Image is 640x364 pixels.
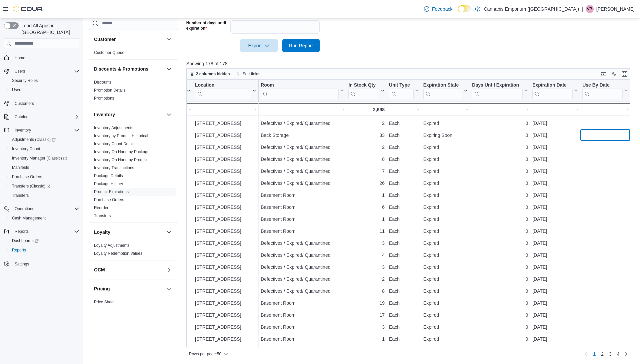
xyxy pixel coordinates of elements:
[89,124,178,222] div: Inventory
[94,205,108,210] a: Reorder
[243,71,260,77] span: Sort fields
[7,144,82,154] button: Inventory Count
[1,204,82,213] button: Operations
[189,351,221,357] span: Rows per page : 50
[12,193,29,198] span: Transfers
[15,128,31,133] span: Inventory
[12,205,37,213] button: Operations
[1,112,82,122] button: Catalog
[621,70,629,78] button: Enter fullscreen
[89,298,178,309] div: Pricing
[196,71,230,77] span: 2 columns hidden
[15,229,29,234] span: Reports
[15,114,28,120] span: Catalog
[12,165,29,170] span: Manifests
[7,135,82,144] a: Adjustments (Classic)
[186,60,635,67] p: Showing 178 of 178
[4,50,79,286] nav: Complex example
[614,349,622,359] a: Page 4 of 4
[7,182,82,191] a: Transfers (Classic)
[13,6,43,12] img: Cova
[421,2,455,16] a: Feedback
[7,172,82,182] button: Purchase Orders
[458,5,472,12] input: Dark Mode
[187,70,233,78] button: 2 columns hidden
[165,228,173,236] button: Loyalty
[582,5,583,13] p: |
[94,189,129,194] a: Product Expirations
[94,66,148,72] h3: Discounts & Promotions
[9,214,79,222] span: Cash Management
[165,111,173,119] button: Inventory
[7,76,82,85] button: Security Roles
[12,205,79,213] span: Operations
[261,106,344,114] div: -
[12,99,79,108] span: Customers
[12,174,42,180] span: Purchase Orders
[9,246,29,254] a: Reports
[9,237,41,245] a: Dashboards
[606,349,614,359] a: Page 3 of 4
[1,259,82,268] button: Settings
[94,213,111,218] a: Transfers
[94,174,123,178] a: Package Details
[94,266,164,273] button: OCM
[12,100,37,108] a: Customers
[610,70,618,78] button: Display options
[458,12,458,13] span: Dark Mode
[12,260,32,268] a: Settings
[94,111,164,118] button: Inventory
[94,142,136,146] a: Inventory Count Details
[94,111,115,118] h3: Inventory
[94,266,105,273] h3: OCM
[94,229,110,235] h3: Loyalty
[9,237,79,245] span: Dashboards
[9,136,58,144] a: Adjustments (Classic)
[582,349,630,359] nav: Pagination for preceding grid
[15,206,34,211] span: Operations
[15,101,34,106] span: Customers
[7,163,82,172] button: Manifests
[94,197,124,202] a: Purchase Orders
[165,65,173,73] button: Discounts & Promotions
[7,245,82,255] button: Reports
[9,164,32,172] a: Manifests
[1,126,82,135] button: Inventory
[7,213,82,223] button: Cash Management
[12,183,50,189] span: Transfers (Classic)
[186,20,228,31] label: Number of days until expiration
[9,86,79,94] span: Users
[348,106,385,114] div: 2,698
[7,154,82,163] a: Inventory Manager (Classic)
[12,113,79,121] span: Catalog
[244,39,274,52] span: Export
[12,259,79,268] span: Settings
[165,266,173,274] button: OCM
[590,349,598,359] button: Page 1 of 4
[617,351,620,357] span: 4
[9,77,79,85] span: Security Roles
[12,137,56,142] span: Adjustments (Classic)
[9,191,79,199] span: Transfers
[94,285,110,292] h3: Pricing
[9,136,79,144] span: Adjustments (Classic)
[94,36,164,43] button: Customer
[9,173,79,181] span: Purchase Orders
[9,191,31,199] a: Transfers
[94,182,123,186] a: Package History
[94,66,164,72] button: Discounts & Promotions
[12,54,28,62] a: Home
[15,261,29,267] span: Settings
[9,182,53,190] a: Transfers (Classic)
[94,88,126,93] a: Promotion Details
[15,55,25,61] span: Home
[12,156,67,161] span: Inventory Manager (Classic)
[89,49,178,59] div: Customer
[7,191,82,200] button: Transfers
[590,349,622,359] ul: Pagination for preceding grid
[12,126,79,134] span: Inventory
[12,146,40,152] span: Inventory Count
[596,5,635,13] p: [PERSON_NAME]
[12,227,31,235] button: Reports
[12,215,46,221] span: Cash Management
